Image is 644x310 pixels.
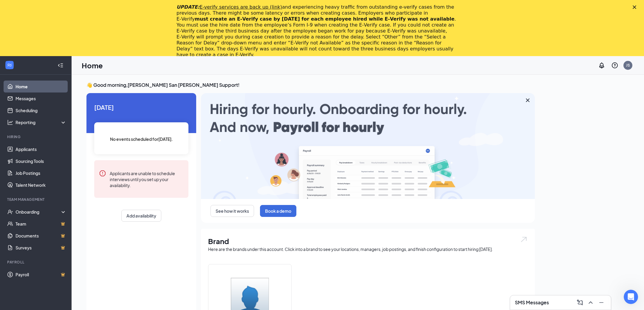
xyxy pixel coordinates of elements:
svg: Minimize [598,299,605,306]
svg: ChevronUp [587,299,594,306]
svg: Collapse [58,62,64,68]
a: Scheduling [16,104,66,116]
iframe: Intercom live chat [624,290,638,304]
svg: WorkstreamLogo [7,62,13,68]
a: E-verify services are back up (link) [199,4,282,10]
button: ChevronUp [586,298,595,307]
a: Applicants [16,143,66,155]
div: Payroll [7,260,65,265]
b: must create an E‑Verify case by [DATE] for each employee hired while E‑Verify was not available [195,16,454,22]
div: Reporting [16,119,67,125]
h3: 👋 Good morning, [PERSON_NAME] San [PERSON_NAME] Support ! [86,82,535,88]
svg: Cross [524,97,531,104]
a: Home [16,81,66,92]
div: Hiring [7,134,65,139]
img: payroll-large.gif [201,93,535,199]
span: [DATE] [94,103,188,112]
div: and experiencing heavy traffic from outstanding e-verify cases from the previous days. There migh... [177,4,458,58]
svg: UserCheck [7,209,13,215]
a: TeamCrown [16,218,66,230]
img: open.6027fd2a22e1237b5b06.svg [520,236,528,243]
svg: QuestionInfo [611,62,618,69]
svg: Notifications [598,62,605,69]
h1: Brand [208,236,528,246]
span: No events scheduled for [DATE] . [110,136,173,142]
div: JS [626,63,630,68]
div: Team Management [7,197,65,202]
a: Job Postings [16,167,66,179]
a: Sourcing Tools [16,155,66,167]
div: Onboarding [16,209,61,215]
div: Applicants are unable to schedule interviews until you set up your availability. [110,170,184,188]
svg: Error [99,170,106,177]
h3: SMS Messages [515,299,549,306]
div: Here are the brands under this account. Click into a brand to see your locations, managers, job p... [208,246,528,252]
a: PayrollCrown [16,269,66,280]
button: Add availability [121,210,161,222]
a: Talent Network [16,179,66,191]
button: ComposeMessage [575,298,585,307]
button: Minimize [597,298,606,307]
button: See how it works [210,205,254,217]
a: DocumentsCrown [16,230,66,242]
h1: Home [82,60,103,70]
svg: ComposeMessage [576,299,583,306]
a: SurveysCrown [16,242,66,254]
button: Book a demo [260,205,296,217]
a: Messages [16,92,66,104]
svg: Analysis [7,119,13,125]
div: Close [633,5,639,9]
i: UPDATE: [177,4,282,10]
